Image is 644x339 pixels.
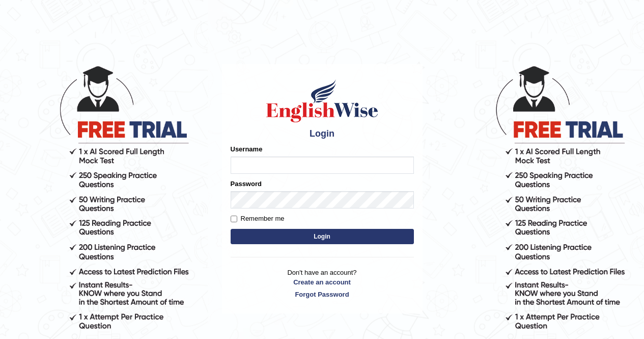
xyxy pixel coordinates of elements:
[231,144,263,154] label: Username
[231,129,414,139] h4: Login
[231,216,237,222] input: Remember me
[231,179,262,189] label: Password
[231,290,414,299] a: Forgot Password
[231,229,414,244] button: Login
[231,214,285,224] label: Remember me
[231,277,414,287] a: Create an account
[264,78,380,124] img: Logo of English Wise sign in for intelligent practice with AI
[231,268,414,299] p: Don't have an account?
